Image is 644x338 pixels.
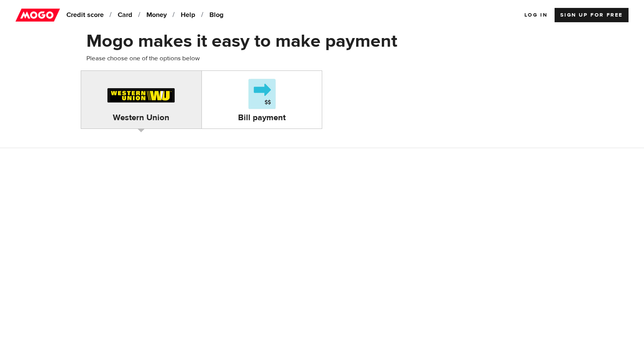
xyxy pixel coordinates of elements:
p: Please choose one of the options below [86,54,558,63]
a: Sign up for Free [555,8,629,22]
a: Log In [524,8,548,22]
a: Card [115,8,143,22]
h4: Western Union [81,112,201,123]
h4: Bill payment [202,112,322,123]
a: Money [144,8,177,22]
a: Credit score [64,8,114,22]
a: Blog [207,8,232,22]
h1: Mogo makes it easy to make payment [86,31,558,51]
a: Help [178,8,206,22]
img: mogo_logo-11ee424be714fa7cbb0f0f49df9e16ec.png [15,8,60,22]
